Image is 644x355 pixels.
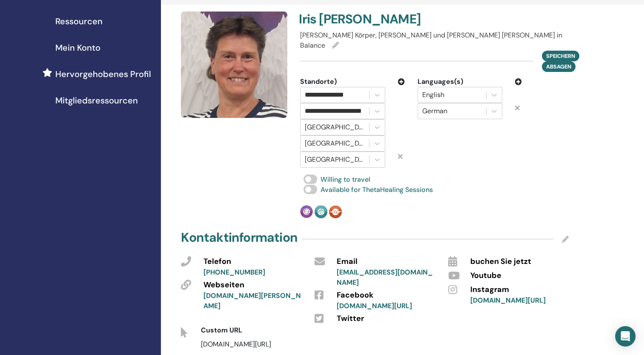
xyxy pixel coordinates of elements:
[300,31,562,50] span: [PERSON_NAME] Körper, [PERSON_NAME] und [PERSON_NAME] [PERSON_NAME] in Balance
[470,270,501,281] span: Youtube
[203,268,265,277] a: [PHONE_NUMBER]
[299,11,429,27] h4: Iris [PERSON_NAME]
[203,280,244,291] span: Webseiten
[55,41,100,54] span: Mein Konto
[181,230,298,245] h4: Kontaktinformation
[55,94,138,107] span: Mitgliedsressourcen
[337,290,373,301] span: Facebook
[615,326,635,346] div: Open Intercom Messenger
[201,326,242,335] span: Custom URL
[470,256,531,267] span: buchen Sie jetzt
[321,175,370,184] span: Willing to travel
[470,296,546,305] a: [DOMAIN_NAME][URL]
[337,256,358,267] span: Email
[300,77,337,87] span: Standorte)
[203,291,301,310] a: [DOMAIN_NAME][PERSON_NAME]
[470,284,509,295] span: Instagram
[55,68,151,80] span: Hervorgehobenes Profil
[542,61,575,72] button: Absagen
[418,77,463,87] span: Languages(s)
[181,11,287,118] img: default.jpg
[203,256,231,267] span: Telefon
[321,185,433,194] span: Available for ThetaHealing Sessions
[546,63,571,70] span: Absagen
[337,301,412,310] a: [DOMAIN_NAME][URL]
[542,51,579,61] button: Speichern
[337,313,364,324] span: Twitter
[201,340,271,349] span: [DOMAIN_NAME][URL]
[546,52,575,60] span: Speichern
[55,15,103,28] span: Ressourcen
[337,268,433,287] a: [EMAIL_ADDRESS][DOMAIN_NAME]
